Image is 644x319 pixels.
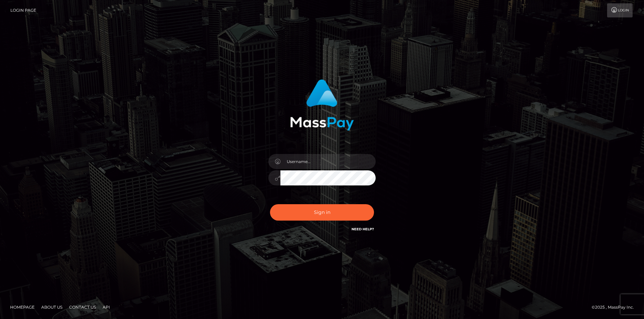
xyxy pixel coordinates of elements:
[7,302,37,312] a: Homepage
[280,154,376,169] input: Username...
[352,227,374,231] a: Need Help?
[10,3,36,17] a: Login Page
[39,302,65,312] a: About Us
[270,204,374,221] button: Sign in
[66,302,99,312] a: Contact Us
[607,3,633,17] a: Login
[290,79,354,131] img: MassPay Login
[100,302,113,312] a: API
[592,304,639,311] div: © 2025 , MassPay Inc.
